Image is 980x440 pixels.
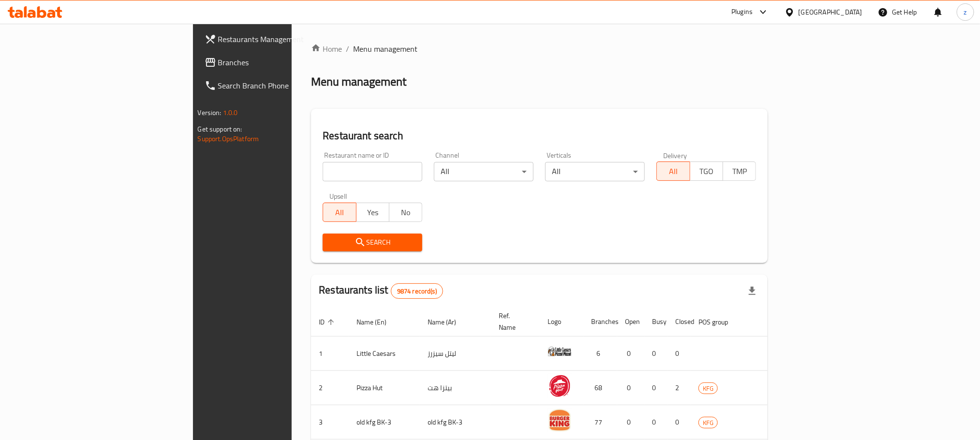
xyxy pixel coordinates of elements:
span: TMP [727,164,752,178]
th: Branches [583,307,617,337]
div: All [545,162,645,181]
span: Restaurants Management [218,33,349,45]
span: TGO [694,164,719,178]
span: Name (En) [356,316,399,328]
div: Export file [741,279,764,303]
span: ID [319,316,337,328]
span: Search [330,236,415,249]
td: 0 [617,371,644,405]
a: Branches [197,51,356,74]
span: KFG [699,417,717,428]
button: All [323,203,356,222]
td: old kfg BK-3 [420,405,491,440]
a: Restaurants Management [197,28,356,51]
label: Delivery [663,152,687,159]
td: Pizza Hut [349,371,420,405]
td: 0 [644,337,668,371]
span: 1.0.0 [223,106,238,119]
td: ليتل سيزرز [420,337,491,371]
th: Open [617,307,644,337]
span: Yes [360,205,386,220]
div: Total records count [391,283,443,299]
td: 0 [668,337,691,371]
span: Version: [198,106,222,119]
button: All [656,161,690,181]
button: TGO [690,161,723,181]
a: Search Branch Phone [197,74,356,97]
td: 77 [583,405,617,440]
span: All [661,164,686,178]
span: Ref. Name [499,310,528,333]
td: 2 [668,371,691,405]
img: old kfg BK-3 [548,408,572,432]
button: Search [323,234,422,251]
span: 9874 record(s) [391,287,443,296]
span: No [393,205,418,220]
th: Logo [540,307,583,337]
div: All [434,162,534,181]
nav: breadcrumb [311,43,768,55]
img: Little Caesars [548,339,572,364]
h2: Restaurants list [319,283,443,299]
span: Search Branch Phone [218,80,349,91]
h2: Restaurant search [323,129,756,143]
button: No [389,203,422,222]
td: بيتزا هت [420,371,491,405]
td: 0 [644,405,668,440]
td: old kfg BK-3 [349,405,420,440]
button: TMP [723,161,756,181]
td: Little Caesars [349,337,420,371]
button: Yes [356,203,389,222]
td: 0 [617,337,644,371]
span: POS group [698,316,741,328]
span: Menu management [353,43,417,55]
span: Branches [218,57,349,68]
a: Support.OpsPlatform [198,132,259,145]
span: z [964,7,967,17]
td: 0 [617,405,644,440]
td: 68 [583,371,617,405]
div: [GEOGRAPHIC_DATA] [799,7,862,17]
input: Search for restaurant name or ID.. [323,162,422,181]
th: Closed [668,307,691,337]
label: Upsell [329,193,347,200]
div: Plugins [731,6,753,18]
span: KFG [699,383,717,394]
td: 6 [583,337,617,371]
td: 0 [668,405,691,440]
img: Pizza Hut [548,374,572,398]
span: Get support on: [198,123,242,135]
td: 0 [644,371,668,405]
th: Busy [644,307,668,337]
span: All [327,205,352,220]
span: Name (Ar) [428,316,469,328]
h2: Menu management [311,74,406,89]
